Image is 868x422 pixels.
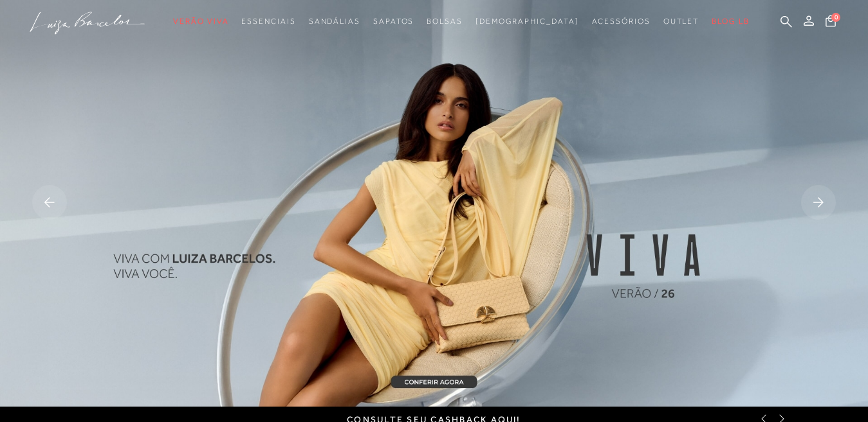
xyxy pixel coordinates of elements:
[476,17,579,26] span: [DEMOGRAPHIC_DATA]
[592,17,651,26] span: Acessórios
[173,10,228,33] a: noSubCategoriesText
[712,10,749,33] a: BLOG LB
[663,10,699,33] a: noSubCategoriesText
[427,10,463,33] a: noSubCategoriesText
[309,17,360,26] span: Sandálias
[476,10,579,33] a: noSubCategoriesText
[822,14,840,31] button: 0
[241,10,295,33] a: noSubCategoriesText
[309,10,360,33] a: noSubCategoriesText
[373,17,414,26] span: Sapatos
[241,17,295,26] span: Essenciais
[373,10,414,33] a: noSubCategoriesText
[173,17,228,26] span: Verão Viva
[831,13,840,22] span: 0
[592,10,651,33] a: noSubCategoriesText
[427,17,463,26] span: Bolsas
[663,17,699,26] span: Outlet
[712,17,749,26] span: BLOG LB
